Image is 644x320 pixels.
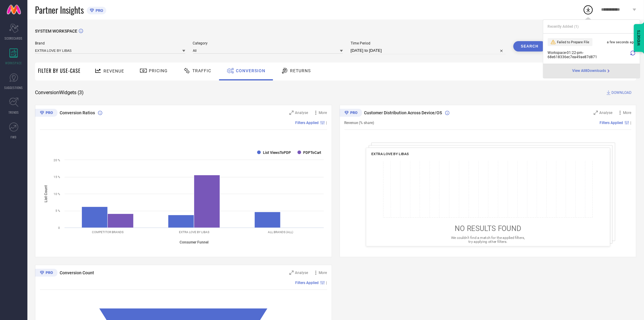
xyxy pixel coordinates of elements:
[44,185,48,202] tspan: List Count
[54,175,60,179] text: 15 %
[5,85,23,90] span: SUGGESTIONS
[600,121,623,125] span: Filters Applied
[11,135,17,139] span: FWD
[60,270,94,275] span: Conversion Count
[38,67,81,74] span: Filter By Use-Case
[572,69,611,73] a: View All8Downloads
[623,111,632,115] span: More
[572,69,606,73] span: View All 8 Downloads
[289,111,294,115] svg: Zoom
[455,224,521,233] span: NO RESULTS FOUND
[631,51,635,59] div: Retry
[35,29,77,34] span: SYSTEM WORKSPACE
[572,69,611,73] div: Open download page
[319,271,327,275] span: More
[236,68,265,73] span: Conversion
[295,271,308,275] span: Analyse
[340,109,362,118] div: Premium
[55,209,60,212] text: 5 %
[296,121,319,125] span: Filters Applied
[364,110,442,115] span: Customer Distribution Across Device/OS
[35,41,185,45] span: Brand
[295,111,308,115] span: Analyse
[92,230,124,234] text: COMPETITOR BRANDS
[548,51,629,59] span: Workspace - 01:22-pm - 68e618336ec7ea49ae87d871
[94,8,103,13] span: PRO
[5,36,23,41] span: SCORECARDS
[351,41,506,45] span: Time Period
[319,111,327,115] span: More
[149,68,168,73] span: Pricing
[607,40,635,44] span: a few seconds ago
[303,151,321,155] text: PDPToCart
[179,230,209,234] text: EXTRA LOVE BY LIBAS
[289,271,294,275] svg: Zoom
[296,281,319,285] span: Filters Applied
[631,121,632,125] span: |
[451,236,525,244] span: We couldn’t find a match for the applied filters, try applying other filters.
[58,226,60,229] text: 0
[180,240,209,244] tspan: Consumer Funnel
[263,151,291,155] text: List ViewsToPDP
[583,4,594,15] div: Open download list
[557,40,590,44] span: Failed to Prepare File
[35,4,84,16] span: Partner Insights
[192,68,211,73] span: Traffic
[54,192,60,196] text: 10 %
[60,110,95,115] span: Conversion Ratios
[594,111,598,115] svg: Zoom
[35,269,58,278] div: Premium
[35,109,58,118] div: Premium
[612,90,632,96] span: DOWNLOAD
[513,41,546,52] button: Search
[103,69,124,73] span: Revenue
[345,121,374,125] span: Revenue (% share)
[35,90,84,96] span: Conversion Widgets ( 3 )
[290,68,311,73] span: Returns
[193,41,343,45] span: Category
[5,61,22,65] span: WORKSPACE
[326,281,327,285] span: |
[268,230,293,234] text: ALL BRANDS (ALL)
[371,152,408,156] span: EXTRA LOVE BY LIBAS
[548,24,579,29] span: Recently Added ( 1 )
[351,47,506,54] input: Select time period
[9,110,19,115] span: TRENDS
[326,121,327,125] span: |
[600,111,613,115] span: Analyse
[54,158,60,162] text: 20 %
